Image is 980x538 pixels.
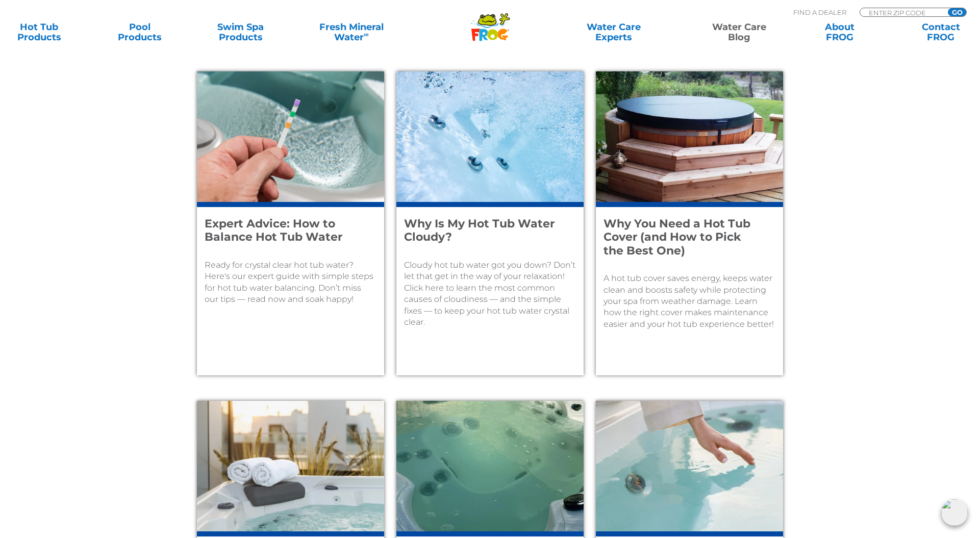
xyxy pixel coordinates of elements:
[303,22,400,42] a: Fresh MineralWater∞
[101,22,180,42] a: PoolProducts
[396,401,584,531] img: Close up image of green hot tub water that is caused by algae.
[596,71,783,202] img: A hot tub cover fits snugly on an outdoor wooden hot tub
[596,71,783,375] a: A hot tub cover fits snugly on an outdoor wooden hot tubWhy You Need a Hot Tub Cover (and How to ...
[868,8,937,17] input: Zip Code Form
[197,401,384,531] img: An outdoor hot tub in an industrial area. Three white towels rolled up sit on the edge of the spa.
[197,71,384,202] img: A female's hand dips a test strip into a hot tub.
[404,260,576,328] p: Cloudy hot tub water got you down? Don’t let that get in the way of your relaxation! Click here t...
[550,22,677,42] a: Water CareExperts
[604,273,775,330] p: A hot tub cover saves energy, keeps water clean and boosts safety while protecting your spa from ...
[596,401,783,531] img: A woman's hand reaches and skims the surface of a clear hot tub's water
[404,217,562,244] h4: Why Is My Hot Tub Water Cloudy?
[197,71,384,375] a: A female's hand dips a test strip into a hot tub.Expert Advice: How to Balance Hot Tub WaterReady...
[700,22,778,42] a: Water CareBlog
[202,22,280,42] a: Swim SpaProducts
[205,217,363,244] h4: Expert Advice: How to Balance Hot Tub Water
[948,8,966,16] input: GO
[364,30,369,38] sup: ∞
[205,260,376,305] p: Ready for crystal clear hot tub water? Here's our expert guide with simple steps for hot tub wate...
[604,217,762,258] h4: Why You Need a Hot Tub Cover (and How to Pick the Best One)
[801,22,880,42] a: AboutFROG
[941,499,968,526] img: openIcon
[793,8,846,17] p: Find A Dealer
[396,71,584,375] a: Underwater shot of hot tub jets. The water is slightly cloudy.Why Is My Hot Tub Water Cloudy?Clou...
[901,22,980,42] a: ContactFROG
[396,71,584,202] img: Underwater shot of hot tub jets. The water is slightly cloudy.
